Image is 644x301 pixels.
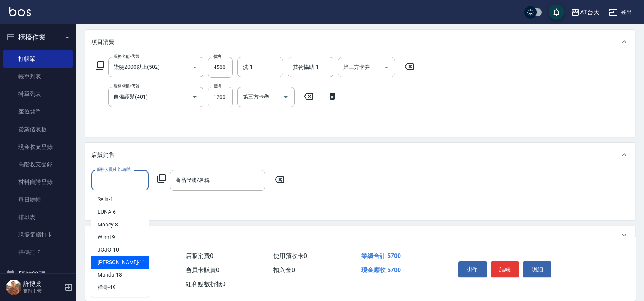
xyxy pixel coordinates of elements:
div: AT台大 [580,8,599,17]
label: 服務名稱/代號 [114,83,139,89]
span: LUNA -6 [98,208,116,216]
span: Selin -1 [98,196,113,204]
button: 櫃檯作業 [3,27,73,47]
span: 現金應收 5700 [361,266,401,274]
span: Money -8 [98,221,118,229]
a: 掃碼打卡 [3,244,73,261]
p: 高階主管 [23,288,62,295]
a: 打帳單 [3,50,73,68]
h5: 許博棠 [23,280,62,288]
span: 扣入金 0 [273,266,295,274]
button: 預約管理 [3,264,73,284]
span: 祥哥 -19 [98,283,116,291]
a: 現場電腦打卡 [3,226,73,244]
span: 店販消費 0 [186,252,213,260]
a: 高階收支登錄 [3,156,73,173]
button: 登出 [606,5,635,19]
label: 服務人員姓名/編號 [97,167,130,172]
button: AT台大 [568,5,602,20]
button: Open [380,61,392,73]
span: [PERSON_NAME] -11 [98,258,146,266]
span: Winni -9 [98,233,115,241]
span: 紅利點數折抵 0 [186,280,226,288]
div: 店販銷售 [85,143,635,167]
button: 結帳 [491,261,519,277]
button: Open [189,61,201,73]
a: 材料自購登錄 [3,173,73,191]
span: Manda -18 [98,271,122,279]
div: 預收卡販賣 [85,226,635,244]
span: 會員卡販賣 0 [186,266,219,274]
a: 座位開單 [3,103,73,120]
button: 掛單 [458,261,487,277]
label: 價格 [213,83,221,89]
div: 項目消費 [85,30,635,54]
span: 使用預收卡 0 [273,252,307,260]
a: 帳單列表 [3,68,73,85]
img: Logo [9,7,31,16]
label: 價格 [213,54,221,59]
label: 服務名稱/代號 [114,54,139,59]
a: 排班表 [3,209,73,226]
button: 明細 [523,261,551,277]
p: 店販銷售 [91,151,114,159]
a: 現金收支登錄 [3,138,73,156]
span: JOJO -10 [98,246,119,254]
p: 項目消費 [91,38,114,46]
a: 每日結帳 [3,191,73,209]
button: Open [280,91,292,103]
button: Open [189,91,201,103]
a: 營業儀表板 [3,121,73,138]
img: Person [6,280,21,295]
span: 業績合計 5700 [361,252,401,260]
a: 掛單列表 [3,85,73,103]
button: save [549,5,564,20]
